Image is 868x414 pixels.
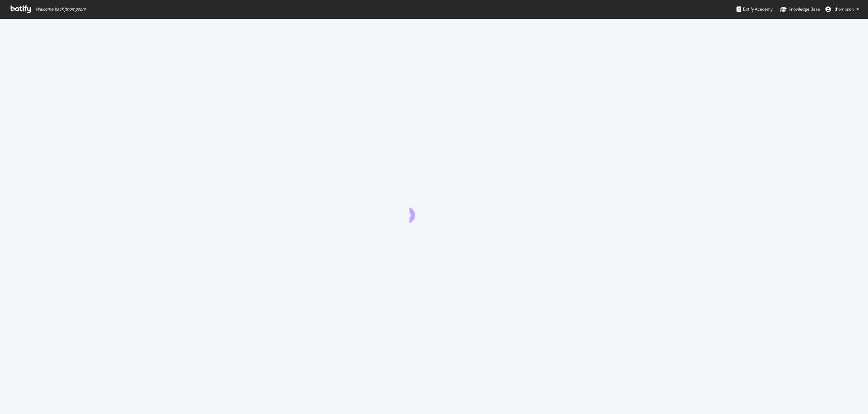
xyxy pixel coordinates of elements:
[409,198,459,223] div: animation
[834,6,854,12] span: jthompson
[36,6,86,12] span: Welcome back, jthompson !
[820,4,865,15] button: jthompson
[780,6,820,13] div: Knowledge Base
[737,6,773,13] div: Botify Academy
